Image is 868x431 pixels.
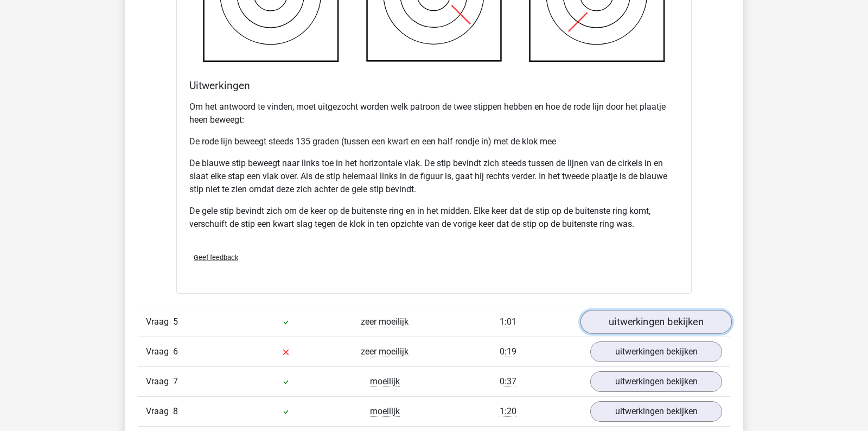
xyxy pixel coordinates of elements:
span: moeilijk [370,406,400,417]
span: moeilijk [370,376,400,387]
span: 8 [173,406,178,416]
a: uitwerkingen bekijken [580,310,732,334]
span: 6 [173,346,178,357]
span: Vraag [146,375,173,388]
a: uitwerkingen bekijken [590,341,722,362]
span: zeer moeilijk [361,346,409,357]
span: 5 [173,316,178,327]
span: 0:37 [500,376,516,387]
span: 0:19 [500,346,516,357]
span: Vraag [146,315,173,328]
span: 7 [173,376,178,386]
span: 1:20 [500,406,516,417]
p: De gele stip bevindt zich om de keer op de buitenste ring en in het midden. Elke keer dat de stip... [189,205,679,231]
h4: Uitwerkingen [189,79,679,92]
span: zeer moeilijk [361,316,409,327]
span: Vraag [146,345,173,358]
p: De blauwe stip beweegt naar links toe in het horizontale vlak. De stip bevindt zich steeds tussen... [189,157,679,196]
a: uitwerkingen bekijken [590,371,722,392]
p: Om het antwoord te vinden, moet uitgezocht worden welk patroon de twee stippen hebben en hoe de r... [189,100,679,126]
span: Vraag [146,405,173,418]
span: Geef feedback [194,253,238,262]
span: 1:01 [500,316,516,327]
a: uitwerkingen bekijken [590,401,722,422]
p: De rode lijn beweegt steeds 135 graden (tussen een kwart en een half rondje in) met de klok mee [189,135,679,148]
